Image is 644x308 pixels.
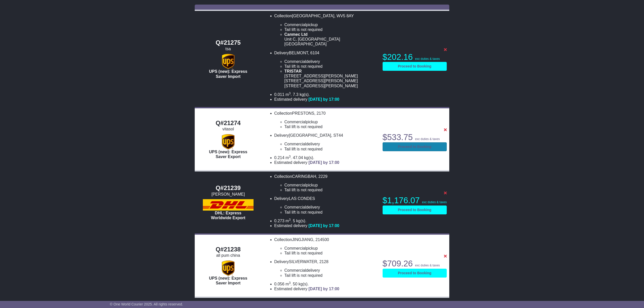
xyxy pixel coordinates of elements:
span: UPS (new): Express Saver Export [209,150,247,159]
li: Tail lift is not required [284,124,378,129]
div: Q#21239 [197,184,259,192]
span: kg(s). [300,92,310,97]
div: all pum china [197,253,259,258]
span: Commercial [284,268,306,272]
span: SILVERWATER [289,260,317,264]
sup: 3 [289,281,291,285]
li: delivery [284,205,378,210]
li: Tail lift is not required [284,210,378,215]
span: CARINGBAH [292,301,316,305]
li: pickup [284,183,378,187]
span: exc duties & taxes [415,57,440,61]
div: vitasol [197,127,259,131]
li: Delivery [274,259,378,278]
div: Canmec Ltd [284,32,378,37]
span: 0.273 [274,219,284,223]
li: Tail lift is not required [284,27,378,32]
span: , 214500 [313,237,329,242]
span: Commercial [284,205,306,209]
div: [PERSON_NAME] [197,192,259,197]
img: UPS (new): Express Saver Export [222,134,235,149]
div: Q#21238 [197,246,259,253]
span: Commercial [284,59,306,64]
span: , 2229 [316,301,327,305]
span: 47.04 [293,156,303,160]
li: Delivery [274,50,378,88]
img: DHL: Express Worldwide Export [203,199,254,210]
a: Proceed to Booking [383,62,447,71]
span: [DATE] by 17:00 [309,97,339,101]
div: [STREET_ADDRESS][PERSON_NAME] [284,74,378,78]
span: , 6104 [308,51,319,55]
span: kg(s). [304,156,314,160]
span: [DATE] by 17:00 [309,224,339,228]
span: [DATE] by 17:00 [309,287,339,291]
li: Collection [274,237,378,256]
img: UPS (new): Express Saver Import [222,54,235,69]
a: Proceed to Booking [383,142,447,151]
span: , 2170 [314,111,326,115]
sup: 3 [289,218,291,221]
span: 202.16 [387,52,413,62]
span: $ [383,132,413,142]
li: Collection [274,111,378,129]
div: Q#21274 [197,119,259,127]
sup: 3 [289,92,291,95]
li: Collection [274,13,378,46]
span: exc duties & taxes [415,137,440,141]
span: Commercial [284,183,306,187]
span: $ [383,259,413,268]
li: Delivery [274,133,378,151]
li: Tail lift is not required [284,187,378,192]
li: Estimated delivery [274,97,378,102]
span: [GEOGRAPHIC_DATA] [289,133,331,138]
span: CARINGBAH [292,174,316,179]
li: Tail lift is not required [284,251,378,255]
span: [DATE] by 17:00 [309,160,339,165]
a: Proceed to Booking [383,269,447,278]
span: , 2229 [316,174,327,179]
div: Q#21275 [197,39,259,46]
span: BELMONT [289,51,308,55]
span: UPS (new): Express Saver Import [209,276,247,285]
li: pickup [284,246,378,251]
span: [GEOGRAPHIC_DATA] [292,14,334,18]
span: Commercial [284,23,306,27]
span: Commercial [284,142,306,146]
span: UPS (new): Express Saver Import [209,69,247,78]
span: m . [285,282,292,286]
span: 1,176.07 [387,196,420,205]
li: Delivery [274,196,378,215]
span: 533.75 [387,132,413,142]
span: m . [285,92,292,97]
li: Collection [274,174,378,193]
span: 50 [293,282,297,286]
span: exc duties & taxes [415,264,440,267]
div: [STREET_ADDRESS][PERSON_NAME] [284,83,378,88]
span: JINGJIANG [292,237,313,242]
span: Commercial [284,246,306,250]
span: kg(s). [296,219,306,223]
li: Tail lift is not required [284,64,378,69]
li: Estimated delivery [274,286,378,291]
span: m . [285,219,292,223]
li: delivery [284,142,378,146]
span: exc duties & taxes [422,200,447,204]
span: LAS CONDES [289,196,315,201]
span: 7.3 [293,92,298,97]
span: m . [285,156,292,160]
span: , 2128 [317,260,328,264]
span: 709.26 [387,259,413,268]
span: Commercial [284,120,306,124]
li: Tail lift is not required [284,273,378,278]
a: Proceed to Booking [383,206,447,214]
span: kg(s). [298,282,309,286]
li: delivery [284,59,378,64]
span: $ [383,196,420,205]
div: TRISTAR [284,69,378,74]
li: delivery [284,268,378,273]
span: $ [383,52,413,62]
span: 5 [293,219,295,223]
div: Unit C, [GEOGRAPHIC_DATA] [284,37,378,42]
span: 0.214 [274,156,284,160]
